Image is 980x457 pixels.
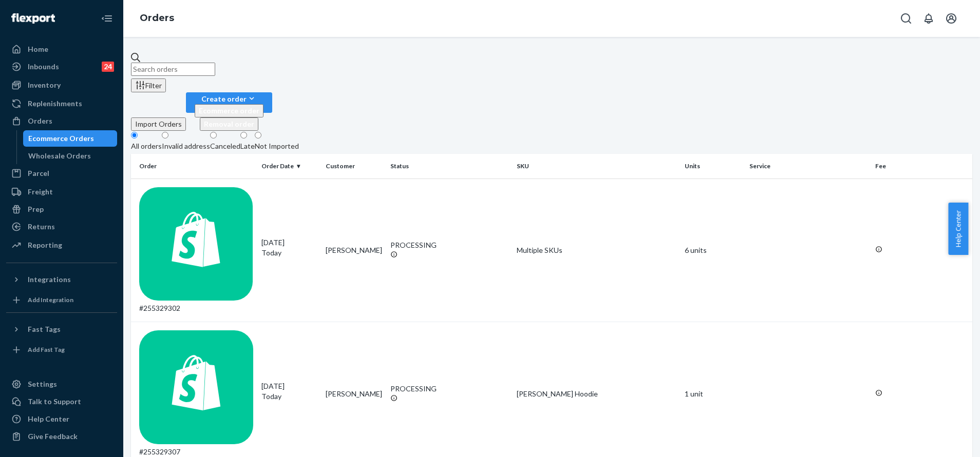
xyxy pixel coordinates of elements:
input: Search orders [131,63,215,76]
div: Integrations [28,274,71,285]
div: Add Integration [28,295,73,304]
th: Status [386,154,513,178]
div: Home [28,44,48,54]
button: Fast Tags [6,321,117,337]
div: Returns [28,222,55,232]
a: Inventory [6,77,117,93]
a: Wholesale Orders [23,148,118,164]
div: Add Fast Tag [28,345,65,354]
a: Ecommerce Orders [23,130,118,147]
div: Talk to Support [28,396,81,407]
ol: breadcrumbs [131,4,182,33]
div: Freight [28,187,53,197]
a: Freight [6,184,117,200]
div: Help Center [28,414,69,424]
input: Late [240,132,247,138]
div: Prep [28,204,44,214]
a: Orders [6,113,117,129]
button: Import Orders [131,117,186,131]
a: Reporting [6,237,117,253]
th: Order [131,154,257,178]
div: Fast Tags [28,324,61,334]
div: All orders [131,141,162,151]
input: Canceled [210,132,217,138]
th: SKU [513,154,681,178]
a: Returns [6,218,117,235]
img: Flexport logo [11,13,55,24]
button: Open notifications [918,8,939,29]
div: [DATE] [261,237,318,258]
div: Create order [195,93,263,104]
div: Canceled [210,141,240,151]
div: Late [240,141,255,151]
input: Not Imported [255,132,261,138]
a: Replenishments [6,95,117,112]
a: Prep [6,201,117,217]
div: #255329302 [139,187,253,314]
div: Replenishments [28,98,82,109]
div: Parcel [28,168,49,178]
a: Parcel [6,165,117,182]
th: Units [681,154,745,178]
input: Invalid address [162,132,168,138]
th: Fee [871,154,972,178]
button: Give Feedback [6,428,117,445]
a: Orders [140,12,174,24]
div: 24 [102,62,114,72]
th: Order Date [257,154,322,178]
div: Orders [28,116,52,126]
a: Add Integration [6,292,117,308]
div: Filter [135,80,162,91]
div: Inventory [28,80,61,90]
th: Service [745,154,872,178]
div: PROCESSING [390,240,508,250]
a: Inbounds24 [6,58,117,75]
input: All orders [131,132,138,138]
a: Add Fast Tag [6,342,117,358]
button: Filter [131,78,166,92]
a: Settings [6,376,117,392]
button: Help Center [948,203,968,255]
button: Open Search Box [896,8,916,29]
button: Ecommerce order [195,104,263,117]
div: Ecommerce Orders [28,133,94,144]
div: Inbounds [28,62,59,72]
a: Help Center [6,411,117,427]
div: #255329307 [139,330,253,457]
button: Integrations [6,271,117,288]
button: Open account menu [941,8,962,29]
span: Ecommerce order [199,106,259,115]
div: Wholesale Orders [28,151,91,161]
a: Talk to Support [6,393,117,410]
p: Today [261,248,318,258]
td: Multiple SKUs [513,178,681,322]
td: 6 units [681,178,745,322]
div: Give Feedback [28,431,78,442]
a: Home [6,41,117,57]
div: [DATE] [261,381,318,402]
div: Settings [28,379,57,389]
div: Not Imported [255,141,299,151]
div: Customer [326,162,382,170]
div: PROCESSING [390,384,508,394]
button: Close Navigation [97,8,117,29]
div: Reporting [28,240,62,250]
button: Removal order [200,117,258,131]
div: [PERSON_NAME] Hoodie [517,389,677,399]
div: Invalid address [162,141,210,151]
button: Create orderEcommerce orderRemoval order [186,92,272,113]
p: Today [261,391,318,402]
span: Removal order [204,120,254,128]
td: [PERSON_NAME] [322,178,386,322]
